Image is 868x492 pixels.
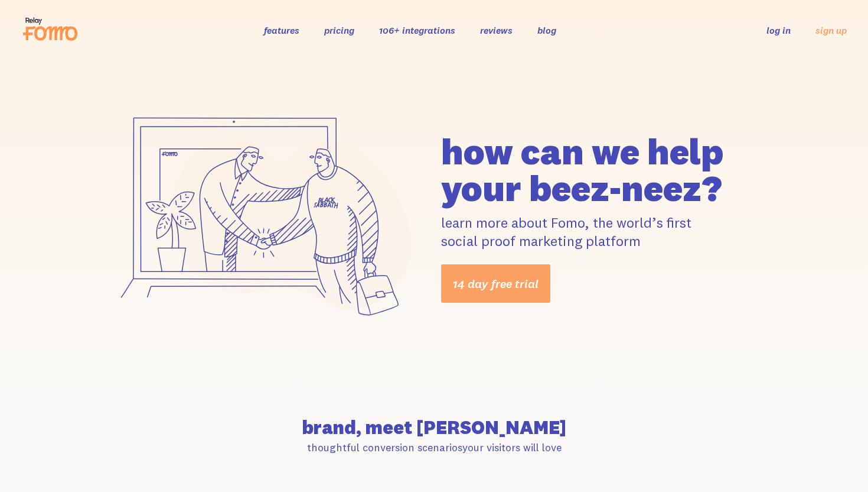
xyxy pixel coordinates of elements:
[441,213,763,250] p: learn more about Fomo, the world’s first social proof marketing platform
[815,24,847,37] a: sign up
[537,24,556,36] a: blog
[441,133,763,206] h1: how can we help your beez-neez?
[441,264,550,303] a: 14 day free trial
[105,418,763,437] h2: brand, meet [PERSON_NAME]
[324,24,354,36] a: pricing
[105,441,763,454] p: thoughtful conversion scenarios your visitors will love
[264,24,299,36] a: features
[766,24,791,36] a: log in
[480,24,513,36] a: reviews
[379,24,455,36] a: 106+ integrations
